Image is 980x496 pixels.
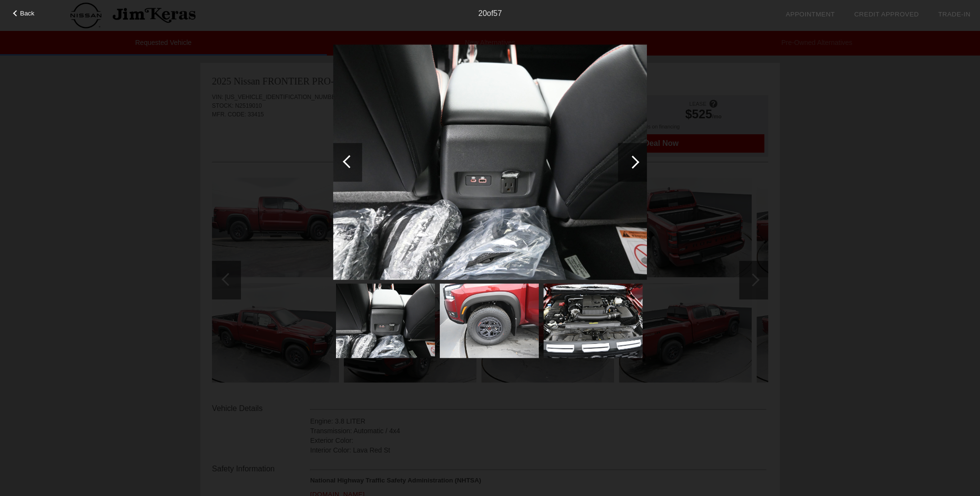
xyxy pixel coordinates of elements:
[493,9,502,17] span: 57
[785,11,835,18] a: Appointment
[478,9,487,17] span: 20
[938,11,970,18] a: Trade-In
[440,283,539,358] img: 21.jpg
[20,10,35,17] span: Back
[336,283,435,358] img: 20.jpg
[544,283,643,358] img: 22.jpg
[854,11,919,18] a: Credit Approved
[333,44,647,280] img: 20.jpg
